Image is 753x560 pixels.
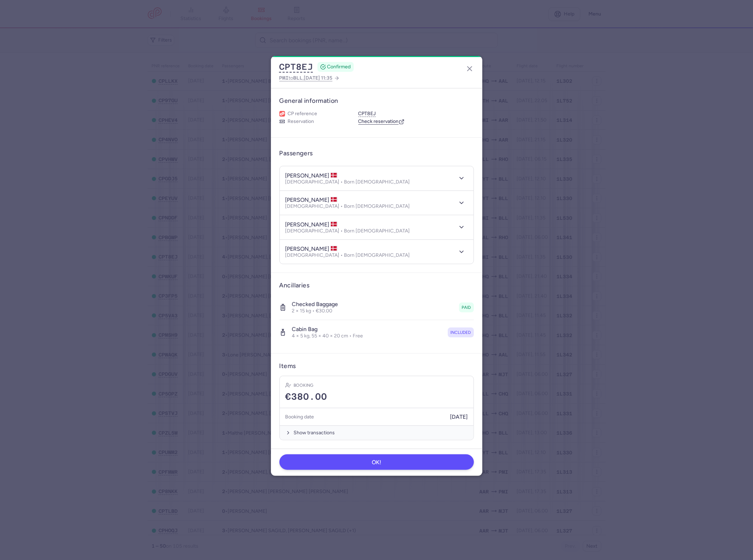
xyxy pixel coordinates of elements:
[294,382,314,389] h4: Booking
[327,63,351,70] span: CONFIRMED
[279,62,313,72] button: CPT8EJ
[358,111,376,117] button: CPT8EJ
[292,301,338,308] h4: Checked baggage
[288,111,317,117] span: CP reference
[451,329,471,336] span: included
[285,204,410,209] p: [DEMOGRAPHIC_DATA] • Born [DEMOGRAPHIC_DATA]
[292,308,338,314] p: 2 × 15 kg • €30.00
[279,362,296,370] h3: Items
[285,197,338,204] h4: [PERSON_NAME]
[279,75,289,81] span: PMI
[285,253,410,258] p: [DEMOGRAPHIC_DATA] • Born [DEMOGRAPHIC_DATA]
[294,75,303,81] span: BLL
[285,179,410,185] p: [DEMOGRAPHIC_DATA] • Born [DEMOGRAPHIC_DATA]
[462,304,471,311] span: paid
[285,392,327,402] span: €380.00
[285,172,338,179] h4: [PERSON_NAME]
[358,118,405,125] a: Check reservation
[285,221,338,228] h4: [PERSON_NAME]
[279,74,333,82] span: to ,
[279,454,474,470] button: OK!
[279,111,285,117] figure: 1L airline logo
[292,333,363,339] p: 4 × 5 kg, 55 × 40 × 20 cm • Free
[285,412,314,421] h5: Booking date
[279,149,313,157] h3: Passengers
[279,281,474,290] h3: Ancillaries
[450,414,468,420] span: [DATE]
[279,97,474,105] h3: General information
[285,245,338,253] h4: [PERSON_NAME]
[288,118,314,125] span: Reservation
[304,75,333,81] span: [DATE] 11:35
[285,228,410,234] p: [DEMOGRAPHIC_DATA] • Born [DEMOGRAPHIC_DATA]
[372,459,381,466] span: OK!
[280,376,474,408] div: Booking€380.00
[292,326,363,333] h4: Cabin bag
[280,425,474,440] button: Show transactions
[279,74,340,82] a: PMItoBLL,[DATE] 11:35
